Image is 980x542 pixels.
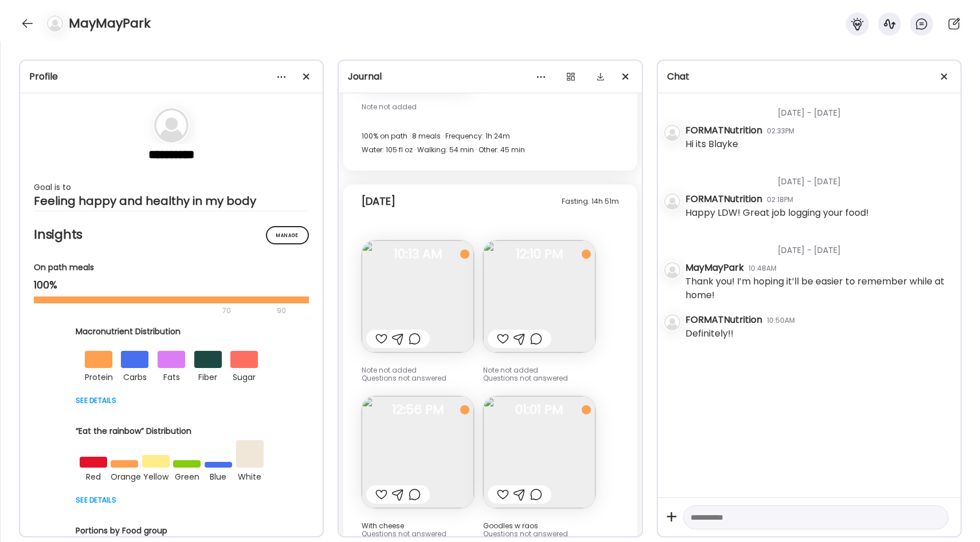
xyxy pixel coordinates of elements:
[767,195,793,205] div: 02:18PM
[276,304,287,318] div: 90
[158,368,185,384] div: fats
[562,195,619,208] div: Fasting: 14h 51m
[362,249,474,259] span: 10:13 AM
[685,93,951,124] div: [DATE] - [DATE]
[362,529,446,539] span: Questions not answered
[362,240,474,353] img: images%2FNyLf4wViYihQqkpcQ3efeS4lZeI2%2FK8SAB7ORtv1mCEKxCE7I%2F2IqulNW0EIWnzKPSgMvG_240
[142,468,170,484] div: yellow
[685,192,762,206] div: FORMATNutrition
[154,108,189,143] img: bg-avatar-default.svg
[362,522,474,530] div: With cheese
[685,124,762,137] div: FORMATNutrition
[483,396,595,508] img: images%2FNyLf4wViYihQqkpcQ3efeS4lZeI2%2FO00q0nsGAFE5Um4NL6U0%2FBSwmGdiEOPHUuT3Kk685_240
[85,368,112,384] div: protein
[362,102,417,112] span: Note not added
[236,468,264,484] div: white
[483,522,595,530] div: Goodles w raos
[685,137,738,151] div: Hi its Blayke
[483,249,595,259] span: 12:10 PM
[362,373,446,383] span: Questions not answered
[29,70,313,84] div: Profile
[685,162,951,192] div: [DATE] - [DATE]
[47,15,63,31] img: bg-avatar-default.svg
[664,262,680,278] img: bg-avatar-default.svg
[362,195,395,208] div: [DATE]
[230,368,258,384] div: sugar
[664,125,680,141] img: bg-avatar-default.svg
[483,529,568,539] span: Questions not answered
[362,396,474,508] img: images%2FNyLf4wViYihQqkpcQ3efeS4lZeI2%2FMNDjTzbtmToJ0nNbb8a8%2FnRkIO3oFeffC8M8xfatb_240
[748,263,777,274] div: 10:48AM
[34,194,309,208] div: Feeling happy and healthy in my body
[767,315,795,326] div: 10:50AM
[685,261,744,275] div: MayMayPark
[685,275,951,302] div: Thank you! I’m hoping it’ll be easier to remember while at home!
[664,193,680,209] img: bg-avatar-default.svg
[362,365,417,375] span: Note not added
[80,468,107,484] div: red
[767,126,794,136] div: 02:33PM
[34,278,309,292] div: 100%
[483,373,568,383] span: Questions not answered
[34,262,309,274] div: On path meals
[483,240,595,353] img: images%2FNyLf4wViYihQqkpcQ3efeS4lZeI2%2F9iiCWu6tSImiJ5PwSTia%2FNWilqXIu9HDOo1CyJHRy_240
[34,180,309,194] div: Goal is to
[194,368,222,384] div: fiber
[266,226,309,244] div: Manage
[685,313,762,327] div: FORMATNutrition
[685,327,734,341] div: Definitely!!
[685,231,951,261] div: [DATE] - [DATE]
[34,226,309,243] h2: Insights
[685,206,869,220] div: Happy LDW! Great job logging your food!
[483,405,595,415] span: 01:01 PM
[76,326,267,338] div: Macronutrient Distribution
[173,468,201,484] div: green
[362,405,474,415] span: 12:56 PM
[76,525,267,537] div: Portions by Food group
[34,304,273,318] div: 70
[664,314,680,330] img: bg-avatar-default.svg
[362,129,618,157] div: 100% on path · 8 meals · Frequency: 1h 24m Water: 105 fl oz · Walking: 54 min · Other: 45 min
[483,365,538,375] span: Note not added
[69,14,151,33] h4: MayMayPark
[348,70,632,84] div: Journal
[667,70,951,84] div: Chat
[205,468,232,484] div: blue
[121,368,148,384] div: carbs
[111,468,138,484] div: orange
[76,425,267,437] div: “Eat the rainbow” Distribution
